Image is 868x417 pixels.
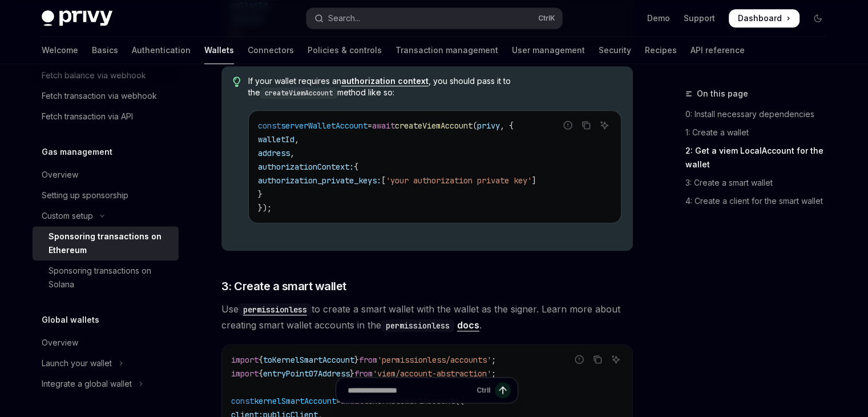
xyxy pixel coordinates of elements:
a: API reference [691,37,745,64]
a: Overview [33,165,179,185]
span: } [354,355,359,365]
div: Fetch transaction via webhook [42,89,157,103]
span: authorization_private_keys: [258,175,381,186]
span: } [350,368,354,379]
span: entryPoint07Address [263,368,350,379]
a: Welcome [42,37,78,64]
a: 3: Create a smart wallet [685,174,836,192]
span: privy [477,121,500,131]
span: 3: Create a smart wallet [221,278,346,294]
span: , [294,134,299,145]
button: Toggle Integrate a global wallet section [33,374,179,394]
a: 1: Create a wallet [685,123,836,142]
span: { [259,355,263,365]
code: permissionless [239,303,312,316]
a: Security [599,37,631,64]
span: { [259,368,263,379]
a: Demo [647,13,670,24]
span: Ctrl K [538,14,555,23]
span: ; [491,355,496,365]
span: If your wallet requires an , you should pass it to the method like so: [248,75,621,99]
button: Copy the contents from the code block [579,118,594,133]
span: await [372,121,395,131]
a: permissionless [239,303,312,315]
a: 4: Create a client for the smart wallet [685,192,836,210]
img: dark logo [42,10,112,26]
a: Basics [92,37,118,64]
a: Wallets [204,37,234,64]
a: Fetch transaction via API [33,106,179,127]
span: address [258,148,290,158]
span: 'viem/account-abstraction' [373,368,491,379]
button: Ask AI [608,352,623,367]
a: Transaction management [395,37,498,64]
span: const [258,121,281,131]
button: Toggle dark mode [809,9,827,27]
span: import [231,355,259,365]
button: Report incorrect code [560,118,575,133]
a: Sponsoring transactions on Solana [33,260,179,295]
a: 2: Get a viem LocalAccount for the wallet [685,142,836,174]
a: Fetch transaction via webhook [33,86,179,106]
div: Sponsoring transactions on Solana [49,264,172,291]
button: Toggle Custom setup section [33,206,179,226]
span: import [231,368,259,379]
h5: Gas management [42,145,112,159]
span: { [354,162,358,172]
span: serverWalletAccount [281,121,368,131]
button: Ask AI [597,118,612,133]
span: from [359,355,377,365]
span: }); [258,203,272,213]
button: Open search [306,8,562,29]
div: Sponsoring transactions on Ethereum [49,230,172,257]
span: Use to create a smart wallet with the wallet as the signer. Learn more about creating smart walle... [221,301,633,333]
a: Support [684,13,715,24]
svg: Tip [233,77,241,87]
div: Fetch transaction via API [42,110,133,123]
a: Overview [33,332,179,353]
span: from [354,368,373,379]
span: createViemAccount [395,121,473,131]
code: createViemAccount [260,87,337,99]
a: Recipes [645,37,677,64]
span: 'your authorization private key' [386,175,532,186]
a: Dashboard [729,9,800,27]
span: } [258,189,263,199]
a: Authentication [132,37,191,64]
span: authorizationContext: [258,162,354,172]
div: Overview [42,168,78,182]
span: ; [491,368,496,379]
span: 'permissionless/accounts' [377,355,491,365]
div: Setting up sponsorship [42,189,128,202]
button: Report incorrect code [572,352,587,367]
span: On this page [697,87,748,101]
a: Setting up sponsorship [33,185,179,206]
div: Custom setup [42,209,93,223]
span: Dashboard [738,13,782,24]
span: , { [500,121,514,131]
code: permissionless [381,319,454,332]
input: Ask a question... [348,378,472,403]
span: ( [473,121,477,131]
span: walletId [258,134,294,145]
a: Sponsoring transactions on Ethereum [33,226,179,260]
span: toKernelSmartAccount [263,355,354,365]
h5: Global wallets [42,313,99,327]
div: Overview [42,336,78,350]
a: Connectors [248,37,294,64]
a: User management [512,37,585,64]
button: Send message [495,382,511,398]
div: Launch your wallet [42,356,112,370]
span: = [368,121,372,131]
button: Copy the contents from the code block [590,352,605,367]
span: [ [381,175,386,186]
span: , [290,148,294,158]
a: authorization context [341,76,429,86]
span: ] [532,175,536,186]
div: Integrate a global wallet [42,377,132,391]
button: Toggle Launch your wallet section [33,353,179,374]
a: docs [457,319,479,331]
div: Search... [328,11,360,25]
a: 0: Install necessary dependencies [685,105,836,123]
a: Policies & controls [308,37,382,64]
